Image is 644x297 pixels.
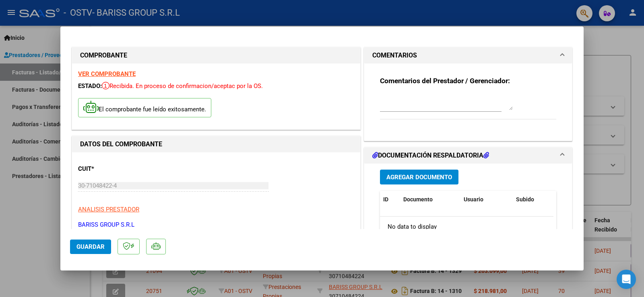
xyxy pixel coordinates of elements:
[380,217,553,237] div: No data to display
[383,196,388,203] span: ID
[78,98,211,118] p: El comprobante fue leído exitosamente.
[70,240,111,254] button: Guardar
[380,77,510,85] strong: Comentarios del Prestador / Gerenciador:
[386,174,452,181] span: Agregar Documento
[513,191,553,208] datatable-header-cell: Subido
[78,82,102,90] span: ESTADO:
[364,63,572,141] div: COMENTARIOS
[80,140,162,148] strong: DATOS DEL COMPROBANTE
[372,51,417,60] h1: COMENTARIOS
[78,206,139,213] span: ANALISIS PRESTADOR
[78,164,161,174] p: CUIT
[380,170,458,184] button: Agregar Documento
[364,47,572,63] mat-expansion-panel-header: COMENTARIOS
[464,196,483,203] span: Usuario
[80,51,127,59] strong: COMPROBANTE
[364,147,572,164] mat-expansion-panel-header: DOCUMENTACIÓN RESPALDATORIA
[516,196,534,203] span: Subido
[553,191,593,208] datatable-header-cell: Acción
[78,220,354,229] p: BARISS GROUP S.R.L
[78,70,136,78] a: VER COMPROBANTE
[372,151,489,160] h1: DOCUMENTACIÓN RESPALDATORIA
[403,196,433,203] span: Documento
[76,243,105,250] span: Guardar
[400,191,460,208] datatable-header-cell: Documento
[460,191,513,208] datatable-header-cell: Usuario
[380,191,400,208] datatable-header-cell: ID
[617,270,636,289] div: Open Intercom Messenger
[102,82,263,90] span: Recibida. En proceso de confirmacion/aceptac por la OS.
